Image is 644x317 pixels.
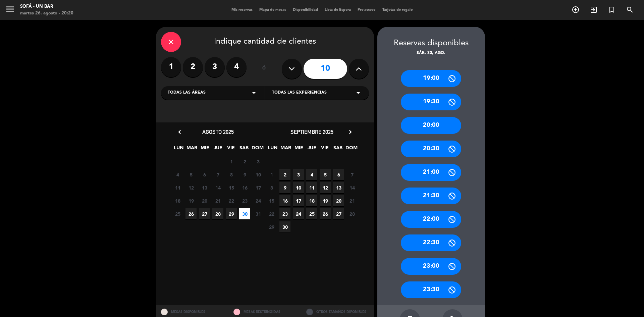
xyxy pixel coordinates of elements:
span: 23 [239,195,250,206]
div: 22:30 [401,234,461,251]
i: chevron_left [176,128,183,136]
label: 2 [183,57,203,77]
span: 31 [253,208,264,219]
span: 14 [212,182,223,193]
span: 21 [212,195,223,206]
span: 9 [239,169,250,180]
span: 5 [185,169,197,180]
span: 23 [279,208,290,219]
div: martes 26. agosto - 20:20 [20,10,73,17]
span: 1 [226,156,237,167]
span: 19 [185,195,197,206]
span: JUE [306,144,317,155]
span: DOM [252,144,263,155]
span: 8 [226,169,237,180]
span: agosto 2025 [202,128,234,135]
span: 29 [266,221,277,232]
span: 12 [320,182,331,193]
span: 4 [172,169,183,180]
span: 30 [279,221,290,232]
span: MIE [199,144,210,155]
span: 8 [266,182,277,193]
span: VIE [319,144,330,155]
span: 14 [346,182,358,193]
span: septiembre 2025 [290,128,333,135]
span: Tarjetas de regalo [379,8,416,12]
span: 6 [199,169,210,180]
i: menu [5,4,15,14]
span: DOM [345,144,357,155]
label: 3 [205,57,225,77]
div: 19:30 [401,94,461,110]
div: ó [253,57,275,81]
div: 20:30 [401,141,461,157]
div: 22:00 [401,211,461,228]
span: Disponibilidad [289,8,321,12]
span: 26 [185,208,197,219]
span: 16 [279,195,290,206]
span: 29 [226,208,237,219]
span: 22 [226,195,237,206]
span: 18 [306,195,317,206]
span: Mis reservas [228,8,256,12]
span: 15 [226,182,237,193]
span: 17 [293,195,304,206]
div: Indique cantidad de clientes [161,32,369,52]
span: Todas las áreas [168,90,206,96]
span: 24 [253,195,264,206]
span: 18 [172,195,183,206]
i: search [626,6,634,14]
span: MIE [293,144,304,155]
span: 17 [253,182,264,193]
i: arrow_drop_down [354,89,362,97]
div: 19:00 [401,70,461,87]
label: 4 [226,57,247,77]
span: 2 [279,169,290,180]
span: 11 [172,182,183,193]
span: JUE [212,144,223,155]
span: Lista de Espera [321,8,354,12]
i: turned_in_not [608,6,616,14]
span: 28 [346,208,358,219]
span: 15 [266,195,277,206]
span: 11 [306,182,317,193]
span: MAR [280,144,291,155]
i: exit_to_app [590,6,598,14]
div: 23:00 [401,258,461,275]
span: Todas las experiencias [272,90,327,96]
span: 2 [239,156,250,167]
i: add_circle_outline [572,6,580,14]
span: Mapa de mesas [256,8,289,12]
span: 26 [320,208,331,219]
span: 7 [346,169,358,180]
span: 16 [239,182,250,193]
span: SAB [332,144,343,155]
label: 1 [161,57,181,77]
span: LUN [173,144,184,155]
span: 12 [185,182,197,193]
div: 23:30 [401,281,461,298]
span: VIE [225,144,236,155]
span: 10 [253,169,264,180]
span: 13 [333,182,344,193]
span: 19 [320,195,331,206]
div: 21:30 [401,188,461,204]
span: 21 [346,195,358,206]
span: SAB [238,144,250,155]
div: 21:00 [401,164,461,181]
span: 5 [320,169,331,180]
span: LUN [267,144,278,155]
span: 4 [306,169,317,180]
span: 28 [212,208,223,219]
span: 7 [212,169,223,180]
span: 13 [199,182,210,193]
span: 6 [333,169,344,180]
div: sáb. 30, ago. [377,50,485,57]
span: MAR [186,144,197,155]
span: 30 [239,208,250,219]
div: 20:00 [401,117,461,134]
div: SOFÁ - un bar [20,3,73,10]
span: 25 [306,208,317,219]
i: close [167,38,175,46]
span: 9 [279,182,290,193]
